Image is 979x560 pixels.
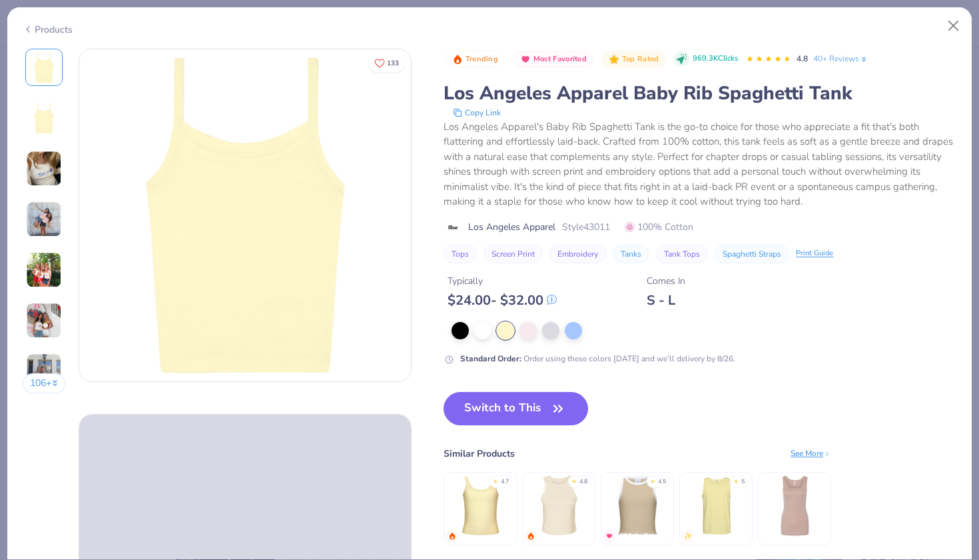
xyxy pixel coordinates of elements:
[647,292,685,309] div: S - L
[445,51,505,68] button: Badge Button
[791,447,831,459] div: See More
[444,392,588,425] button: Switch to This
[656,245,708,263] button: Tank Tops
[444,81,956,106] div: Los Angeles Apparel Baby Rib Spaghetti Tank
[625,220,693,234] span: 100% Cotton
[609,54,619,65] img: Top Rated sort
[460,353,735,365] div: Order using these colors [DATE] and we’ll delivery by 8/26.
[513,51,593,68] button: Badge Button
[448,292,557,309] div: $ 24.00 - $ 32.00
[606,474,669,537] img: Fresh Prints Sasha Crop Top
[444,222,462,233] img: brand logo
[387,60,399,67] span: 133
[685,474,748,537] img: Comfort Colors Adult Heavyweight RS Tank
[448,532,456,540] img: trending.gif
[501,477,509,487] div: 4.7
[579,477,587,487] div: 4.8
[622,55,659,63] span: Top Rated
[605,532,613,540] img: MostFav.gif
[741,477,745,487] div: 5
[549,245,606,263] button: Embroidery
[484,245,543,263] button: Screen Print
[647,274,685,288] div: Comes In
[520,54,531,65] img: Most Favorited sort
[658,477,666,487] div: 4.5
[449,474,512,537] img: Fresh Prints Cali Camisole Top
[460,353,521,364] strong: Standard Order :
[601,51,665,68] button: Badge Button
[693,53,738,65] span: 969.3K Clicks
[493,477,498,483] div: ★
[613,245,649,263] button: Tanks
[79,49,411,381] img: Front
[715,245,789,263] button: Spaghetti Straps
[23,373,66,393] button: 106+
[763,474,826,537] img: Bella + Canvas Ladies' Micro Ribbed Tank
[466,55,498,63] span: Trending
[26,201,62,237] img: User generated content
[746,49,791,70] div: 4.8 Stars
[571,477,577,483] div: ★
[26,353,62,389] img: User generated content
[797,53,808,64] span: 4.8
[733,477,739,483] div: ★
[533,55,587,63] span: Most Favorited
[796,248,833,259] div: Print Guide
[26,303,62,339] img: User generated content
[468,220,555,234] span: Los Angeles Apparel
[23,23,73,37] div: Products
[444,245,477,263] button: Tops
[448,274,557,288] div: Typically
[368,53,405,73] button: Like
[444,119,956,209] div: Los Angeles Apparel's Baby Rib Spaghetti Tank is the go-to choice for those who appreciate a fit ...
[449,106,505,119] button: copy to clipboard
[28,102,60,134] img: Back
[813,53,868,65] a: 40+ Reviews
[28,51,60,83] img: Front
[444,447,515,461] div: Similar Products
[562,220,610,234] span: Style 43011
[527,532,535,540] img: trending.gif
[527,474,591,537] img: Bella + Canvas Ladies' Micro Ribbed Racerback Tank
[452,54,463,65] img: Trending sort
[650,477,655,483] div: ★
[26,252,62,288] img: User generated content
[941,13,966,39] button: Close
[26,151,62,187] img: User generated content
[684,532,692,540] img: newest.gif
